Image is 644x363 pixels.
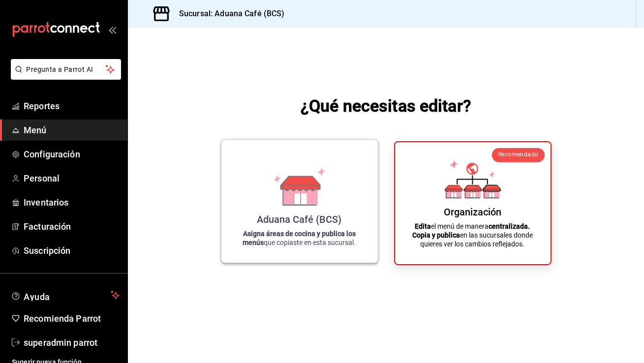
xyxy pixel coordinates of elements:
p: el menú de manera en las sucursales donde quieres ver los cambios reflejados. [407,222,539,248]
h1: ¿Qué necesitas editar? [301,94,471,118]
div: Organización [444,206,501,218]
span: Configuración [24,148,120,161]
div: Aduana Café (BCS) [257,213,342,225]
span: Facturación [24,220,120,233]
h3: Sucursal: Aduana Café (BCS) [171,8,285,20]
a: Pregunta a Parrot AI [7,71,121,82]
button: open_drawer_menu [108,26,116,33]
button: Pregunta a Parrot AI [11,59,121,80]
span: Ayuda [24,289,107,301]
span: Menú [24,123,120,137]
span: Inventarios [24,196,120,209]
span: Recomienda Parrot [24,312,120,325]
span: Suscripción [24,244,120,257]
span: Reportes [24,99,120,113]
strong: Asigna áreas de cocina y publica los menús [243,230,356,246]
span: superadmin parrot [24,336,120,349]
strong: Copia y publica [412,231,460,239]
span: Personal [24,172,120,185]
span: Recomendado [498,151,538,158]
strong: centralizada. [489,222,530,230]
strong: Edita [415,222,431,230]
span: Pregunta a Parrot AI [27,64,106,75]
p: que copiaste en esta sucursal. [233,229,366,247]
